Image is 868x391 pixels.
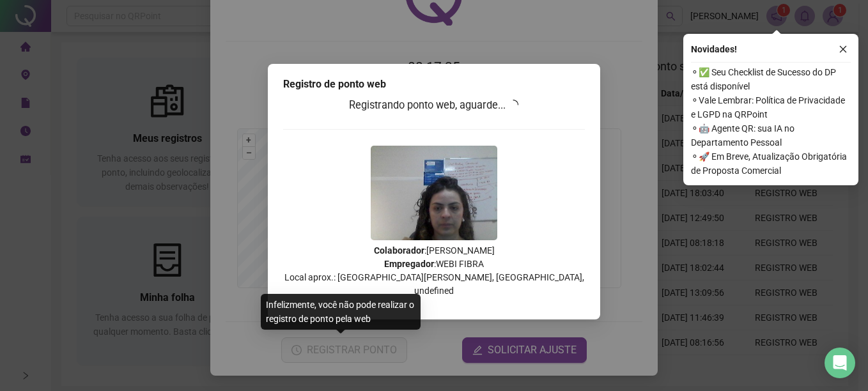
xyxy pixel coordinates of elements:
img: 9k= [371,146,497,240]
h3: Registrando ponto web, aguarde... [283,97,585,114]
span: ⚬ ✅ Seu Checklist de Sucesso do DP está disponível [691,65,851,93]
span: ⚬ 🤖 Agente QR: sua IA no Departamento Pessoal [691,121,851,149]
span: loading [508,98,520,111]
div: Infelizmente, você não pode realizar o registro de ponto pela web [261,294,421,330]
div: Open Intercom Messenger [825,348,855,378]
p: : [PERSON_NAME] : WEBI FIBRA Local aprox.: [GEOGRAPHIC_DATA][PERSON_NAME], [GEOGRAPHIC_DATA], und... [283,244,585,298]
span: close [839,45,848,54]
span: ⚬ Vale Lembrar: Política de Privacidade e LGPD na QRPoint [691,93,851,121]
strong: Empregador [384,259,434,269]
div: Registro de ponto web [283,77,585,92]
span: Novidades ! [691,42,737,56]
span: ⚬ 🚀 Em Breve, Atualização Obrigatória de Proposta Comercial [691,149,851,178]
strong: Colaborador [374,245,424,256]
